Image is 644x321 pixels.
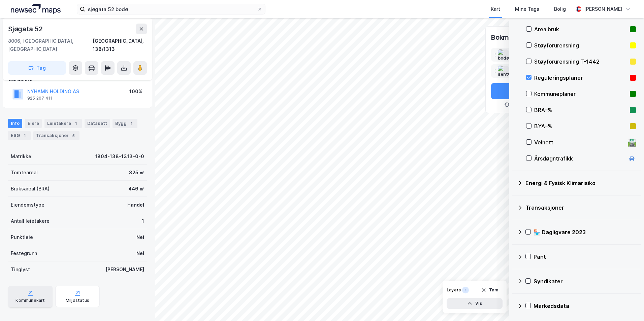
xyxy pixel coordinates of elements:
[491,32,526,43] div: Bokmerker
[462,287,469,293] div: 1
[72,120,79,127] div: 1
[127,201,144,209] div: Handel
[44,119,82,128] div: Leietakere
[142,217,144,225] div: 1
[11,233,33,241] div: Punktleie
[70,132,77,139] div: 5
[11,265,30,274] div: Tinglyst
[8,131,31,140] div: ESG
[15,298,45,303] div: Kommunekart
[129,169,144,177] div: 325 ㎡
[525,179,636,187] div: Energi & Fysisk Klimarisiko
[136,233,144,241] div: Nei
[534,122,627,130] div: BYA–%
[8,119,22,128] div: Info
[610,289,644,321] div: Kontrollprogram for chat
[534,90,627,98] div: Kommuneplaner
[584,5,622,13] div: [PERSON_NAME]
[491,83,587,99] button: Nytt bokmerke
[11,217,50,225] div: Antall leietakere
[129,87,142,96] div: 100%
[11,152,33,160] div: Matrikkel
[105,265,144,274] div: [PERSON_NAME]
[128,185,144,193] div: 446 ㎡
[515,5,539,13] div: Mine Tags
[627,138,637,147] div: 🛣️
[534,106,627,114] div: BRA–%
[128,120,135,127] div: 1
[525,204,636,212] div: Transaksjoner
[491,102,587,107] div: Fra din nåværende kartvisning
[136,249,144,257] div: Nei
[8,61,66,75] button: Tag
[21,132,28,139] div: 1
[11,201,44,209] div: Eiendomstype
[498,49,509,60] img: bodø
[554,5,566,13] div: Bolig
[95,152,144,160] div: 1804-138-1313-0-0
[534,41,627,49] div: Støyforurensning
[11,169,38,177] div: Tomteareal
[11,249,37,257] div: Festegrunn
[11,4,61,14] img: logo.a4113a55bc3d86da70a041830d287a7e.svg
[93,37,147,53] div: [GEOGRAPHIC_DATA], 138/1313
[498,66,509,76] img: sentrurm
[534,154,625,163] div: Årsdøgntrafikk
[447,287,461,293] div: Layers
[534,25,627,33] div: Arealbruk
[33,131,79,140] div: Transaksjoner
[534,138,625,146] div: Veinett
[85,119,110,128] div: Datasett
[8,24,44,34] div: Sjøgata 52
[85,4,257,14] input: Søk på adresse, matrikkel, gårdeiere, leietakere eller personer
[66,298,89,303] div: Miljøstatus
[112,119,137,128] div: Bygg
[534,58,627,66] div: Støyforurensning T-1442
[8,37,93,53] div: 8006, [GEOGRAPHIC_DATA], [GEOGRAPHIC_DATA]
[447,298,503,309] button: Vis
[534,253,636,261] div: Pant
[610,289,644,321] iframe: Chat Widget
[534,74,627,82] div: Reguleringsplaner
[477,285,503,295] button: Tøm
[27,96,53,101] div: 925 207 411
[534,228,636,236] div: 🏪 Dagligvare 2023
[11,185,50,193] div: Bruksareal (BRA)
[25,119,42,128] div: Eiere
[534,277,636,285] div: Syndikater
[491,5,500,13] div: Kart
[534,302,636,310] div: Markedsdata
